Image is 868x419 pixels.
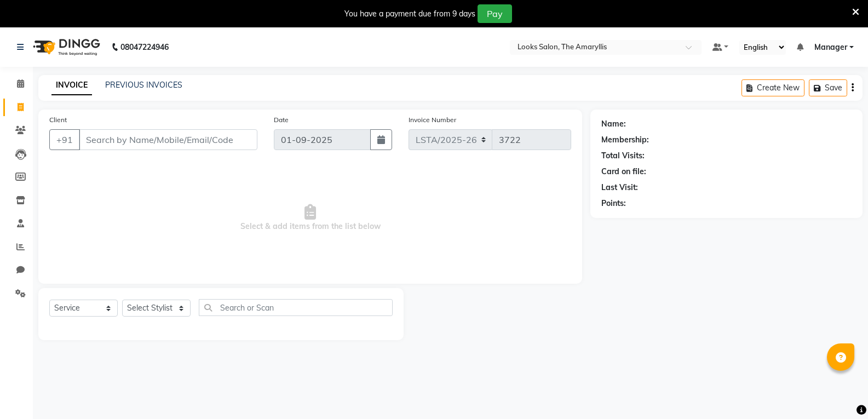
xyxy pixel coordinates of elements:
[274,115,289,125] label: Date
[601,118,626,130] div: Name:
[199,299,393,316] input: Search or Scan
[344,8,475,20] div: You have a payment due from 9 days
[120,32,169,62] b: 08047224946
[601,166,646,177] div: Card on file:
[49,163,571,273] span: Select & add items from the list below
[409,115,456,125] label: Invoice Number
[49,129,80,150] button: +91
[105,80,182,90] a: PREVIOUS INVOICES
[79,129,257,150] input: Search by Name/Mobile/Email/Code
[49,115,67,125] label: Client
[601,198,626,209] div: Points:
[601,134,649,146] div: Membership:
[741,79,804,96] button: Create New
[478,4,512,23] button: Pay
[814,42,847,53] span: Manager
[28,32,103,62] img: logo
[51,76,92,95] a: INVOICE
[601,182,638,193] div: Last Visit:
[809,79,847,96] button: Save
[601,150,645,162] div: Total Visits:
